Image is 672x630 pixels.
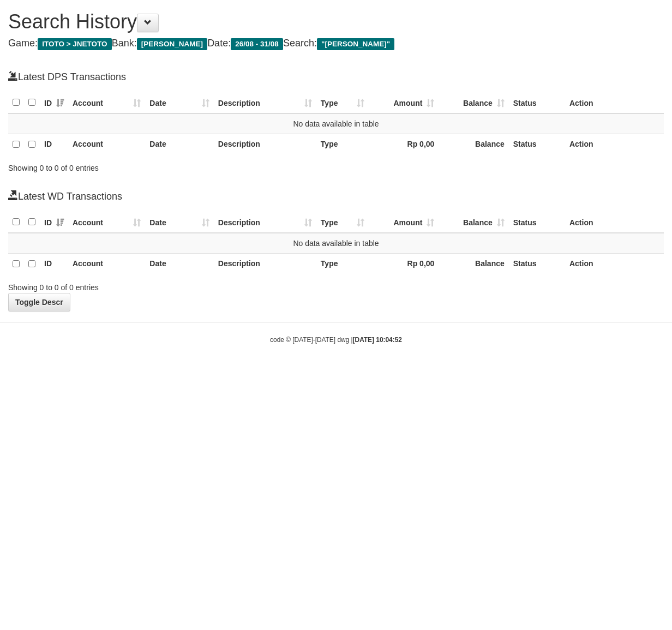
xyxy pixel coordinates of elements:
[8,158,272,173] div: Showing 0 to 0 of 0 entries
[8,293,70,311] a: Toggle Descr
[316,92,369,113] th: Type: activate to sort column ascending
[565,134,664,155] th: Action
[565,92,664,113] th: Action
[8,113,664,134] td: No data available in table
[40,92,68,113] th: ID: activate to sort column ascending
[231,38,283,50] span: 26/08 - 31/08
[145,212,214,233] th: Date: activate to sort column ascending
[270,336,402,344] small: code © [DATE]-[DATE] dwg |
[439,92,508,113] th: Balance: activate to sort column ascending
[214,134,316,155] th: Description
[439,253,508,274] th: Balance
[40,212,68,233] th: ID: activate to sort column ascending
[369,134,439,155] th: Rp 0,00
[565,212,664,233] th: Action
[145,134,214,155] th: Date
[439,212,508,233] th: Balance: activate to sort column ascending
[509,212,565,233] th: Status
[369,92,439,113] th: Amount: activate to sort column ascending
[317,38,394,50] span: "[PERSON_NAME]"
[145,253,214,274] th: Date
[316,253,369,274] th: Type
[316,134,369,155] th: Type
[38,38,112,50] span: ITOTO > JNETOTO
[316,212,369,233] th: Type: activate to sort column ascending
[137,38,207,50] span: [PERSON_NAME]
[353,336,402,344] strong: [DATE] 10:04:52
[8,233,664,254] td: No data available in table
[214,212,316,233] th: Description: activate to sort column ascending
[8,70,664,83] h4: Latest DPS Transactions
[509,92,565,113] th: Status
[68,212,145,233] th: Account: activate to sort column ascending
[369,253,439,274] th: Rp 0,00
[509,134,565,155] th: Status
[8,278,272,293] div: Showing 0 to 0 of 0 entries
[8,38,664,49] h4: Game: Bank: Date: Search:
[68,92,145,113] th: Account: activate to sort column ascending
[68,134,145,155] th: Account
[8,190,664,202] h4: Latest WD Transactions
[214,253,316,274] th: Description
[439,134,508,155] th: Balance
[40,253,68,274] th: ID
[40,134,68,155] th: ID
[565,253,664,274] th: Action
[369,212,439,233] th: Amount: activate to sort column ascending
[68,253,145,274] th: Account
[509,253,565,274] th: Status
[214,92,316,113] th: Description: activate to sort column ascending
[8,11,664,33] h1: Search History
[145,92,214,113] th: Date: activate to sort column ascending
